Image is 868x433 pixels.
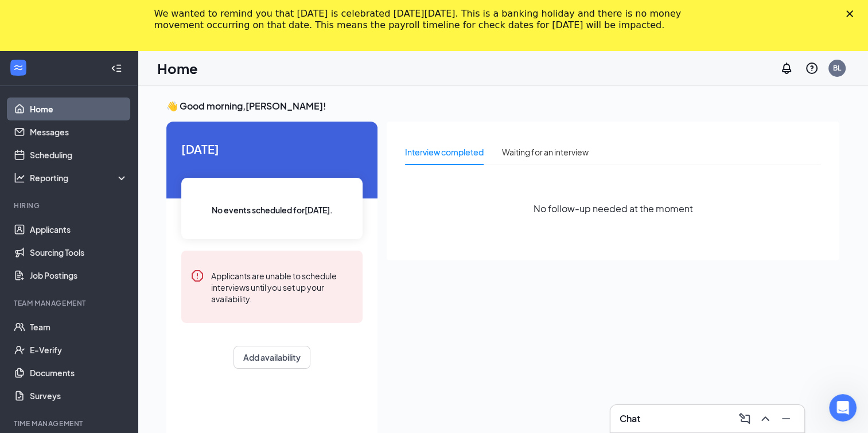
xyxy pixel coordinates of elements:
a: Team [30,315,128,338]
a: Sourcing Tools [30,241,128,264]
a: Home [30,97,128,120]
button: ComposeMessage [735,409,754,428]
svg: Analysis [14,172,25,184]
div: TIME MANAGEMENT [14,419,126,428]
div: BL [833,63,841,73]
a: Job Postings [30,264,128,287]
svg: Minimize [779,412,793,426]
svg: ComposeMessage [738,412,752,426]
div: Reporting [30,172,129,184]
svg: QuestionInfo [805,61,819,75]
iframe: Intercom live chat [829,394,857,422]
div: Team Management [14,298,126,308]
svg: Notifications [780,61,793,75]
div: Close [846,10,858,17]
h3: Chat [620,412,640,425]
div: We wanted to remind you that [DATE] is celebrated [DATE][DATE]. This is a banking holiday and the... [154,8,696,31]
svg: WorkstreamLogo [13,62,24,73]
button: Minimize [777,409,795,428]
a: Messages [30,120,128,143]
button: ChevronUp [756,409,774,428]
button: Add availability [233,346,310,369]
span: No events scheduled for [DATE] . [212,204,333,216]
a: Documents [30,361,128,384]
a: E-Verify [30,338,128,361]
svg: ChevronUp [758,412,772,426]
div: Hiring [14,201,126,210]
span: [DATE] [181,140,363,158]
span: No follow-up needed at the moment [534,201,693,216]
div: Interview completed [405,146,484,158]
a: Scheduling [30,143,128,166]
svg: Error [190,269,204,283]
h1: Home [157,58,198,78]
a: Surveys [30,384,128,407]
h3: 👋 Good morning, [PERSON_NAME] ! [166,100,839,112]
div: Waiting for an interview [502,146,589,158]
a: Applicants [30,218,128,241]
div: Applicants are unable to schedule interviews until you set up your availability. [211,269,353,305]
svg: Collapse [111,63,122,74]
